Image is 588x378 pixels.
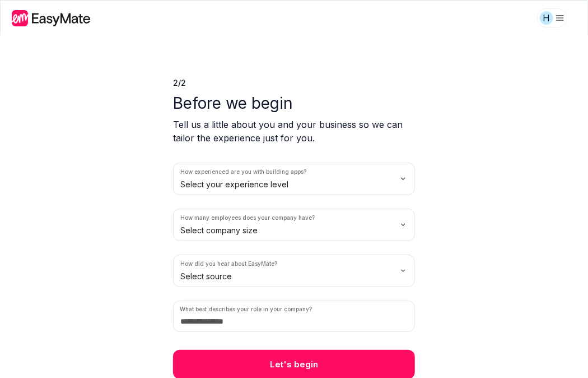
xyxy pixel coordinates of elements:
p: 2 / 2 [173,77,415,89]
div: H [540,11,553,25]
label: How experienced are you with building apps? [180,168,306,176]
label: How many employees does your company have? [180,214,315,222]
p: Before we begin [173,93,415,113]
label: How did you hear about EasyMate? [180,260,277,268]
p: Tell us a little about you and your business so we can tailor the experience just for you. [173,118,415,145]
